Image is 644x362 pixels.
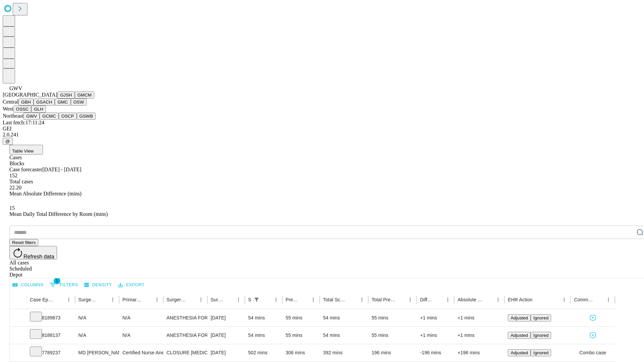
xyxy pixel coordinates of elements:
div: Surgery Date [211,297,224,302]
div: 55 mins [286,327,317,344]
div: +1 mins [420,309,451,326]
button: Sort [533,295,542,304]
div: 54 mins [248,309,279,326]
div: Total Scheduled Duration [323,297,347,302]
div: ANESTHESIA FOR NON-INVASIVE IMAGING ([MEDICAL_DATA] OR CT) [167,327,204,344]
span: Adjusted [511,315,528,320]
div: 196 mins [372,344,414,361]
button: GLH [31,106,46,113]
span: Table View [12,148,34,154]
span: Last fetch: 17:11:24 [3,120,44,125]
div: CLOSURE [MEDICAL_DATA] LARGE [MEDICAL_DATA] RESECTION AND ANASTOMOSIS [167,344,204,361]
div: [DATE] [211,309,241,326]
span: Central [3,99,18,105]
div: GEI [3,126,641,132]
div: +1 mins [458,327,501,344]
button: GCMC [40,113,59,120]
span: [DATE] - [DATE] [42,167,81,172]
button: Sort [434,295,443,304]
div: Predicted In Room Duration [286,297,299,302]
div: MD [PERSON_NAME] [PERSON_NAME] Md [78,344,116,361]
span: Combo case [579,344,606,361]
button: Sort [348,295,357,304]
div: N/A [78,327,116,344]
button: GSACH [34,99,55,106]
div: Surgery Name [167,297,186,302]
span: Total cases [9,179,33,184]
button: Ignored [531,314,551,321]
span: Refresh data [23,254,54,259]
div: 54 mins [323,309,365,326]
span: Adjusted [511,350,528,355]
span: 1 [54,278,60,284]
div: 306 mins [286,344,317,361]
div: Surgeon Name [78,297,98,302]
button: Export [116,280,146,290]
div: Scheduled In Room Duration [248,297,251,302]
div: N/A [122,309,160,326]
button: GSWB [77,113,96,120]
button: GJSH [57,92,75,99]
button: GMCM [75,92,94,99]
span: Adjusted [511,333,528,338]
button: Density [83,280,114,290]
div: Certified Nurse Anesthetist [122,344,160,361]
div: +196 mins [458,344,501,361]
div: 2.0.241 [3,132,641,138]
span: [GEOGRAPHIC_DATA] [3,92,57,98]
div: 392 mins [323,344,365,361]
div: 1 active filter [252,295,261,304]
div: Combo case [574,344,611,361]
button: Sort [594,295,604,304]
button: Adjusted [508,349,531,356]
button: @ [3,138,13,145]
div: EHR Action [508,297,532,302]
span: Ignored [533,315,548,320]
button: Menu [64,295,73,304]
div: 54 mins [323,327,365,344]
div: 502 mins [248,344,279,361]
button: Expand [13,330,23,342]
button: Adjusted [508,314,531,321]
button: Refresh data [9,246,57,259]
span: @ [5,139,10,144]
button: GBH [18,99,34,106]
button: Table View [9,145,43,155]
button: Menu [196,295,206,304]
div: Total Predicted Duration [372,297,396,302]
div: Primary Service [122,297,142,302]
button: Menu [152,295,162,304]
button: Show filters [252,295,261,304]
button: OSW [71,99,87,106]
button: GWV [23,113,40,120]
button: Menu [108,295,117,304]
button: Adjusted [508,332,531,339]
div: Difference [420,297,433,302]
button: Menu [406,295,415,304]
button: Menu [443,295,452,304]
div: ANESTHESIA FOR NON-INVASIVE IMAGING ([MEDICAL_DATA] OR CT) [167,309,204,326]
span: 152 [9,173,17,178]
span: Northeast [3,113,23,119]
div: 55 mins [286,309,317,326]
button: Expand [13,312,23,324]
button: Sort [143,295,152,304]
span: Case forecaster [9,167,42,172]
button: Reset filters [9,239,38,246]
div: 54 mins [248,327,279,344]
button: Menu [309,295,318,304]
div: Case Epic Id [30,297,54,302]
div: N/A [122,327,160,344]
div: [DATE] [211,344,241,361]
button: Sort [55,295,64,304]
button: OSCP [59,113,77,120]
button: Sort [224,295,234,304]
span: Mean Absolute Difference (mins) [9,191,82,196]
button: Menu [234,295,243,304]
button: Sort [484,295,493,304]
button: Ignored [531,349,551,356]
div: [DATE] [211,327,241,344]
button: Sort [187,295,196,304]
button: Menu [357,295,367,304]
button: Sort [396,295,406,304]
